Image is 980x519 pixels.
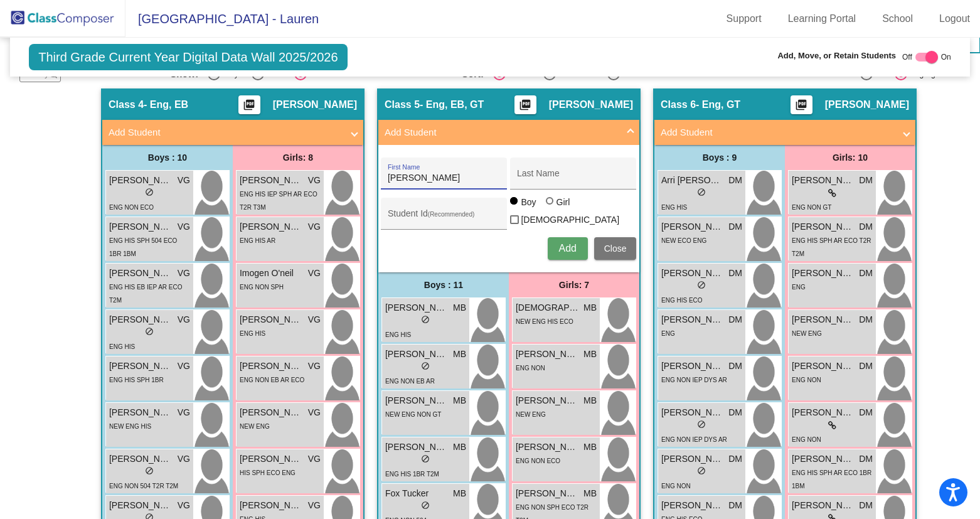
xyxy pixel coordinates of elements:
span: MB [453,441,466,454]
span: NEW ENG [792,330,822,337]
span: [PERSON_NAME] [792,360,855,373]
span: [DEMOGRAPHIC_DATA] [521,212,619,227]
span: VG [178,220,190,233]
span: ENG HIS SPH 1BR [109,377,164,383]
span: ENG HIS SPH AR ECO T2R T2M [792,237,871,257]
span: [PERSON_NAME] [792,220,855,233]
span: do_not_disturb_alt [697,420,706,429]
span: DM [728,406,742,419]
span: [PERSON_NAME] [240,360,302,373]
span: [PERSON_NAME] [516,441,578,454]
span: DM [728,220,742,233]
span: [PERSON_NAME] [109,499,172,512]
span: ENG NON SPH [240,284,284,291]
span: ENG HIS EB IEP AR ECO T2M [109,284,183,304]
span: ENG NON ECO [516,457,560,464]
span: [PERSON_NAME] [109,360,172,373]
span: ENG HIS SPH 504 ECO 1BR 1BM [109,237,177,257]
span: ENG NON [792,377,821,383]
span: ENG NON [661,483,691,490]
span: [PERSON_NAME] [661,267,724,280]
span: [PERSON_NAME] [549,99,633,111]
span: [PERSON_NAME] [792,313,855,326]
mat-expansion-panel-header: Add Student [378,120,639,145]
span: MB [583,394,597,407]
span: MB [453,394,466,407]
span: Class 6 [661,99,696,111]
span: [PERSON_NAME] [240,499,302,512]
span: ENG HIS 1BR T2M [385,471,439,478]
span: DM [859,174,873,187]
span: VG [308,267,321,280]
span: [PERSON_NAME] [661,452,724,466]
span: Class 4 [109,99,144,111]
span: do_not_disturb_alt [697,188,706,196]
span: [PERSON_NAME] [109,174,172,187]
span: do_not_disturb_alt [697,466,706,475]
span: ENG NON EB AR ECO [240,377,304,383]
span: ENG NON IEP DYS AR [661,377,727,383]
span: DM [728,360,742,373]
div: Boys : 9 [654,145,785,170]
span: [PERSON_NAME] [792,267,855,280]
span: DM [859,406,873,419]
span: DM [728,174,742,187]
span: MB [583,301,597,314]
span: NEW ENG NON GT [385,411,441,418]
span: [PERSON_NAME] [385,441,448,454]
span: [PERSON_NAME] [661,313,724,326]
span: ENG NON [792,436,821,443]
span: DM [859,220,873,233]
span: NEW ENG [516,411,546,418]
button: Print Students Details [238,95,260,114]
span: VG [308,220,321,233]
span: [PERSON_NAME] [240,406,302,419]
mat-icon: picture_as_pdf [794,99,809,116]
span: MB [453,348,466,361]
span: [PERSON_NAME] [240,174,302,187]
div: Girls: 10 [785,145,915,170]
span: NEW ENG HIS ECO [516,318,573,325]
span: [PERSON_NAME] [109,267,172,280]
button: Print Students Details [514,95,536,114]
span: DM [859,267,873,280]
span: do_not_disturb_alt [421,315,430,324]
span: do_not_disturb_alt [421,454,430,463]
div: Boys : 11 [378,272,509,297]
span: Add, Move, or Retain Students [777,50,896,62]
span: do_not_disturb_alt [421,501,430,510]
span: ENG [792,284,806,291]
span: On [941,51,951,63]
span: ENG HIS IEP SPH AR ECO T2R T3M [240,191,317,211]
span: NEW ENG [240,423,270,430]
span: [GEOGRAPHIC_DATA] - Lauren [125,9,319,29]
span: ENG NON 504 T2R T2M [109,483,178,490]
span: [PERSON_NAME] [273,99,357,111]
button: Print Students Details [791,95,812,114]
span: DM [728,313,742,326]
span: [PERSON_NAME] [109,220,172,233]
span: - Eng, EB [144,99,188,111]
mat-panel-title: Add Student [661,126,894,140]
span: VG [308,174,321,187]
button: Close [594,237,637,260]
span: [PERSON_NAME] [385,301,448,314]
span: do_not_disturb_alt [145,466,154,475]
span: do_not_disturb_alt [421,361,430,370]
span: ENG HIS ECO [661,297,703,304]
span: Class 5 [385,99,420,111]
span: ENG NON IEP DYS AR ECO 1BM T2R [661,436,727,456]
span: ENG HIS [109,343,135,350]
span: [PERSON_NAME] [240,313,302,326]
span: ENG NON [516,365,545,372]
span: VG [308,452,321,466]
span: Fox Tucker [385,487,448,500]
span: do_not_disturb_alt [145,188,154,196]
button: Add [548,237,588,260]
span: ENG HIS AR [240,237,275,244]
span: [PERSON_NAME] [240,220,302,233]
span: DM [728,499,742,512]
span: [PERSON_NAME] Escobed0 [661,220,724,233]
span: [PERSON_NAME] [661,499,724,512]
span: [PERSON_NAME] [516,394,578,407]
